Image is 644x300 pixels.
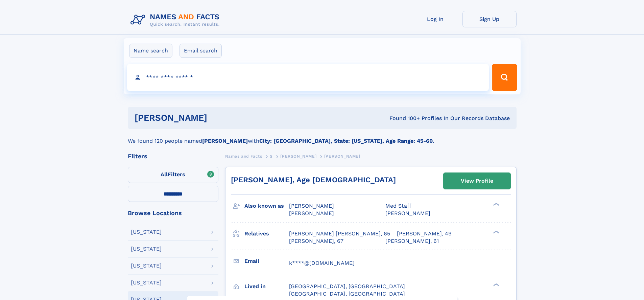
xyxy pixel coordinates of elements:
[270,154,273,159] span: S
[244,200,289,212] h3: Also known as
[289,237,343,245] a: [PERSON_NAME], 67
[128,210,218,216] div: Browse Locations
[298,115,510,122] div: Found 100+ Profiles In Our Records Database
[128,153,218,159] div: Filters
[324,154,360,159] span: [PERSON_NAME]
[492,202,500,207] div: ❯
[231,176,396,184] a: [PERSON_NAME], Age [DEMOGRAPHIC_DATA]
[408,11,462,27] a: Log In
[128,129,517,145] div: We found 120 people named with .
[492,64,517,91] button: Search Button
[161,171,168,178] span: All
[131,246,162,252] div: [US_STATE]
[270,152,273,160] a: S
[289,230,390,237] a: [PERSON_NAME] [PERSON_NAME], 65
[444,173,510,189] a: View Profile
[492,282,500,287] div: ❯
[131,280,162,285] div: [US_STATE]
[244,228,289,239] h3: Relatives
[492,230,500,234] div: ❯
[289,291,405,297] span: [GEOGRAPHIC_DATA], [GEOGRAPHIC_DATA]
[280,154,316,159] span: [PERSON_NAME]
[131,229,162,235] div: [US_STATE]
[462,11,517,27] a: Sign Up
[128,11,225,29] img: Logo Names and Facts
[244,281,289,292] h3: Lived in
[259,138,433,144] b: City: [GEOGRAPHIC_DATA], State: [US_STATE], Age Range: 45-60
[461,173,493,189] div: View Profile
[397,230,452,237] a: [PERSON_NAME], 49
[127,64,489,91] input: search input
[385,210,430,216] span: [PERSON_NAME]
[385,237,439,245] a: [PERSON_NAME], 61
[289,283,405,290] span: [GEOGRAPHIC_DATA], [GEOGRAPHIC_DATA]
[131,263,162,269] div: [US_STATE]
[280,152,316,160] a: [PERSON_NAME]
[135,114,299,122] h1: [PERSON_NAME]
[225,152,262,160] a: Names and Facts
[129,44,172,58] label: Name search
[202,138,248,144] b: [PERSON_NAME]
[128,167,218,183] label: Filters
[180,44,222,58] label: Email search
[289,203,334,209] span: [PERSON_NAME]
[289,210,334,216] span: [PERSON_NAME]
[385,203,411,209] span: Med Staff
[244,255,289,267] h3: Email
